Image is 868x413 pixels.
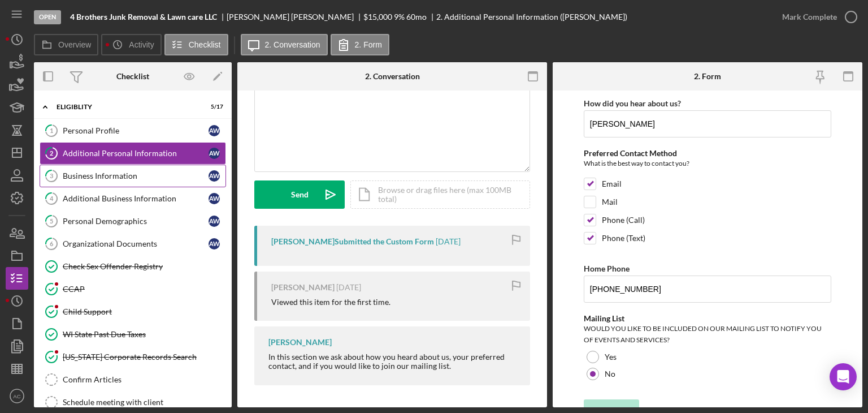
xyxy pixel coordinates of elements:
[40,323,226,346] a: WI State Past Due Taxes
[436,237,461,246] time: 2025-08-21 16:35
[129,40,154,49] label: Activity
[70,12,217,21] b: 4 Brothers Junk Removal & Lawn care LLC
[50,195,54,202] tspan: 4
[584,323,831,346] div: WOULD YOU LIKE TO BE INCLUDED ON OUR MAILING LIST TO NOTIFY YOU OF EVENTS AND SERVICES?
[50,127,53,134] tspan: 1
[694,72,721,81] div: 2. Form
[268,338,332,347] div: [PERSON_NAME]
[271,283,335,292] div: [PERSON_NAME]
[203,104,223,110] div: 5 / 17
[63,262,225,271] div: Check Sex Offender Registry
[164,34,228,55] button: Checklist
[40,233,226,255] a: 6Organizational DocumentsAW
[6,385,28,407] button: AC
[209,193,220,204] div: A W
[50,149,53,157] tspan: 2
[336,283,361,292] time: 2025-08-21 16:35
[40,300,226,323] a: Child Support
[40,368,226,391] a: Confirm Articles
[40,346,226,368] a: [US_STATE] Corporate Records Search
[63,194,209,203] div: Additional Business Information
[63,375,225,384] div: Confirm Articles
[602,214,645,226] label: Phone (Call)
[63,307,225,316] div: Child Support
[189,40,221,49] label: Checklist
[271,298,390,307] div: Viewed this item for the first time.
[254,180,345,209] button: Send
[771,6,862,28] button: Mark Complete
[63,398,225,407] div: Schedule meeting with client
[605,369,615,378] label: No
[40,255,226,278] a: Check Sex Offender Registry
[602,178,622,190] label: Email
[63,126,209,135] div: Personal Profile
[365,72,420,81] div: 2. Conversation
[265,40,320,49] label: 2. Conversation
[209,170,220,182] div: A W
[63,330,225,339] div: WI State Past Due Taxes
[40,187,226,210] a: 4Additional Business InformationAW
[331,34,389,55] button: 2. Form
[291,180,309,209] div: Send
[209,216,220,227] div: A W
[50,172,53,179] tspan: 3
[209,125,220,136] div: A W
[436,12,627,21] div: 2. Additional Personal Information ([PERSON_NAME])
[394,12,405,21] div: 9 %
[584,314,831,323] div: Mailing List
[584,98,681,108] label: How did you hear about us?
[63,239,209,248] div: Organizational Documents
[13,393,20,399] text: AC
[40,165,226,187] a: 3Business InformationAW
[58,40,91,49] label: Overview
[584,149,831,158] div: Preferred Contact Method
[782,6,837,28] div: Mark Complete
[34,34,98,55] button: Overview
[227,12,363,21] div: [PERSON_NAME] [PERSON_NAME]
[63,149,209,158] div: Additional Personal Information
[34,10,61,24] div: Open
[355,40,382,49] label: 2. Form
[40,278,226,300] a: CCAP
[50,240,54,247] tspan: 6
[605,352,617,362] label: Yes
[209,238,220,249] div: A W
[584,158,831,172] div: What is the best way to contact you?
[363,12,392,21] span: $15,000
[40,210,226,233] a: 5Personal DemographicsAW
[268,352,519,371] div: In this section we ask about how you heard about us, your preferred contact, and if you would lik...
[63,171,209,180] div: Business Information
[63,285,225,294] div: CCAP
[57,104,195,110] div: Eligiblity
[50,217,53,225] tspan: 5
[602,233,645,244] label: Phone (Text)
[116,72,149,81] div: Checklist
[241,34,328,55] button: 2. Conversation
[40,119,226,142] a: 1Personal ProfileAW
[271,237,434,246] div: [PERSON_NAME] Submitted the Custom Form
[584,264,630,273] label: Home Phone
[602,196,618,208] label: Mail
[63,217,209,226] div: Personal Demographics
[40,142,226,165] a: 2Additional Personal InformationAW
[209,148,220,159] div: A W
[63,352,225,362] div: [US_STATE] Corporate Records Search
[830,363,857,390] div: Open Intercom Messenger
[406,12,427,21] div: 60 mo
[101,34,161,55] button: Activity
